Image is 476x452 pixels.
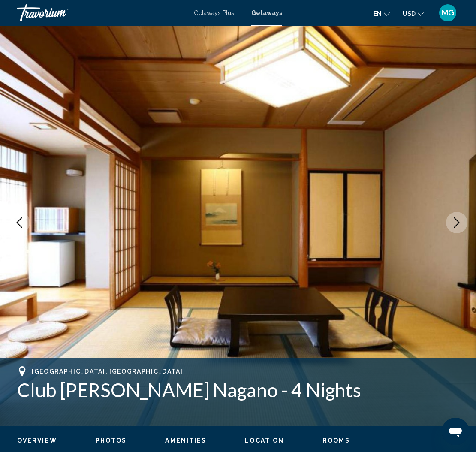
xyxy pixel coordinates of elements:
[17,379,459,401] h1: Club [PERSON_NAME] Nagano - 4 Nights
[32,368,183,375] span: [GEOGRAPHIC_DATA], [GEOGRAPHIC_DATA]
[442,418,469,445] iframe: Bouton de lancement de la fenêtre de messagerie
[437,4,459,22] button: User Menu
[165,437,206,444] button: Amenities
[245,437,284,444] span: Location
[17,437,57,444] span: Overview
[374,7,390,20] button: Change language
[322,437,350,444] button: Rooms
[251,9,282,16] a: Getaways
[9,212,30,233] button: Previous image
[403,7,424,20] button: Change currency
[322,437,350,444] span: Rooms
[245,437,284,444] button: Location
[442,9,454,17] span: MG
[165,437,206,444] span: Amenities
[17,4,185,21] a: Travorium
[96,437,127,444] button: Photos
[17,437,57,444] button: Overview
[194,9,234,16] a: Getaways Plus
[446,212,467,233] button: Next image
[374,10,382,17] span: en
[96,437,127,444] span: Photos
[403,10,416,17] span: USD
